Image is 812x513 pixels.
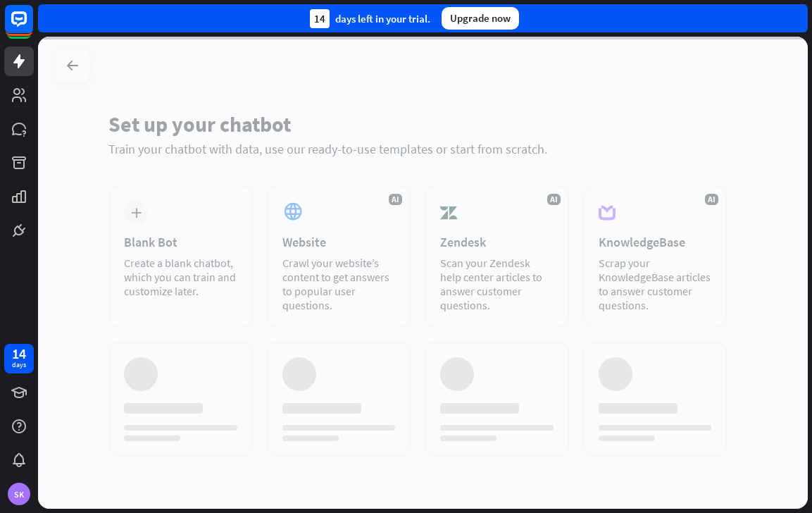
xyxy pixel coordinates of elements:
[12,360,26,370] div: days
[310,9,330,28] div: 14
[310,9,430,28] div: days left in your trial.
[4,344,34,373] a: 14 days
[442,7,519,30] div: Upgrade now
[12,347,26,360] div: 14
[8,483,30,505] div: SK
